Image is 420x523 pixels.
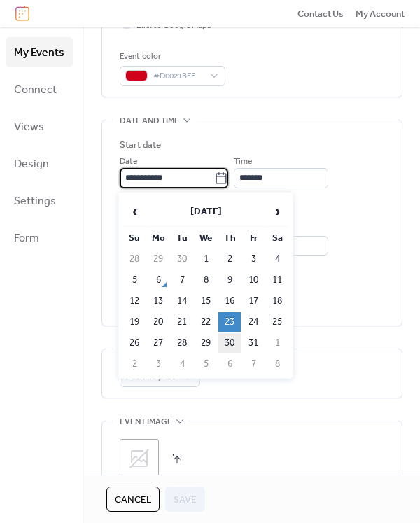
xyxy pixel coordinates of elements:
td: 29 [195,333,217,353]
td: 12 [123,291,146,311]
td: 3 [147,354,169,374]
button: Cancel [106,487,160,512]
th: Th [218,228,241,248]
td: 26 [123,333,146,353]
a: My Account [356,6,405,20]
td: 27 [147,333,169,353]
td: 10 [242,270,265,290]
th: We [195,228,217,248]
div: Start date [120,138,161,152]
td: 15 [195,291,217,311]
td: 28 [171,333,193,353]
td: 14 [171,291,193,311]
a: Views [6,111,73,141]
td: 30 [171,249,193,269]
span: Settings [14,190,56,212]
img: logo [15,6,29,21]
td: 19 [123,312,146,332]
th: Sa [266,228,288,248]
td: 2 [123,354,146,374]
td: 1 [266,333,288,353]
td: 17 [242,291,265,311]
a: Design [6,148,73,179]
span: My Events [14,42,64,64]
td: 7 [242,354,265,374]
td: 8 [195,270,217,290]
td: 4 [266,249,288,269]
td: 4 [171,354,193,374]
td: 22 [195,312,217,332]
span: Time [234,155,252,169]
td: 28 [123,249,146,269]
span: Design [14,153,49,175]
span: Date and time [120,113,179,127]
td: 24 [242,312,265,332]
td: 5 [123,270,146,290]
th: [DATE] [147,197,265,227]
a: My Events [6,37,73,67]
span: Date [120,155,137,169]
a: Connect [6,74,73,104]
a: Settings [6,186,73,216]
div: Event color [120,50,223,64]
td: 11 [266,270,288,290]
td: 13 [147,291,169,311]
td: 21 [171,312,193,332]
span: Contact Us [297,7,344,21]
td: 29 [147,249,169,269]
td: 8 [266,354,288,374]
span: › [267,197,288,225]
th: Fr [242,228,265,248]
td: 30 [218,333,241,353]
a: Contact Us [297,6,344,20]
span: ‹ [124,197,145,225]
td: 1 [195,249,217,269]
span: My Account [356,7,405,21]
span: #D0021BFF [153,69,203,83]
span: Connect [14,79,57,101]
div: ; [120,439,159,478]
td: 31 [242,333,265,353]
td: 7 [171,270,193,290]
th: Mo [147,228,169,248]
td: 6 [218,354,241,374]
td: 2 [218,249,241,269]
td: 20 [147,312,169,332]
th: Su [123,228,146,248]
span: Link to Google Maps [136,19,211,33]
td: 9 [218,270,241,290]
td: 3 [242,249,265,269]
a: Form [6,223,73,253]
td: 18 [266,291,288,311]
th: Tu [171,228,193,248]
td: 5 [195,354,217,374]
span: Form [14,228,39,249]
td: 16 [218,291,241,311]
td: 25 [266,312,288,332]
td: 23 [218,312,241,332]
span: Views [14,116,44,138]
td: 6 [147,270,169,290]
span: Cancel [115,493,151,507]
span: Event image [120,414,172,428]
